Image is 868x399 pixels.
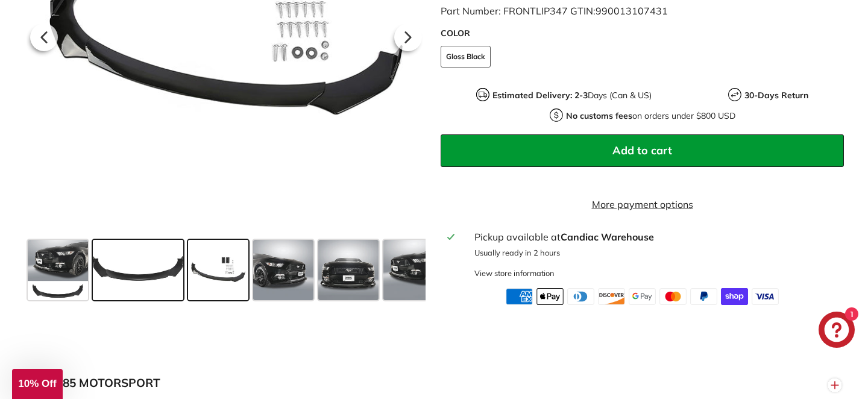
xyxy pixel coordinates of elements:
[566,110,632,121] strong: No customs fees
[690,288,717,305] img: paypal
[567,288,594,305] img: diners_club
[566,110,735,122] p: on orders under $800 USD
[441,27,844,40] label: COLOR
[441,197,844,212] a: More payment options
[18,378,56,389] span: 10% Off
[815,312,858,351] inbox-online-store-chat: Shopify online store chat
[474,230,837,244] div: Pickup available at
[506,288,533,305] img: american_express
[744,90,808,101] strong: 30-Days Return
[612,143,672,157] span: Add to cart
[629,288,656,305] img: google_pay
[659,288,687,305] img: master
[752,288,779,305] img: visa
[492,90,588,101] strong: Estimated Delivery: 2-3
[441,5,668,17] span: Part Number: FRONTLIP347 GTIN:
[12,369,63,399] div: 10% Off
[536,288,564,305] img: apple_pay
[596,5,668,17] span: 990013107431
[474,268,555,279] div: View store information
[721,288,748,305] img: shopify_pay
[492,89,652,102] p: Days (Can & US)
[474,247,837,259] p: Usually ready in 2 hours
[441,134,844,167] button: Add to cart
[561,231,654,243] strong: Candiac Warehouse
[598,288,625,305] img: discover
